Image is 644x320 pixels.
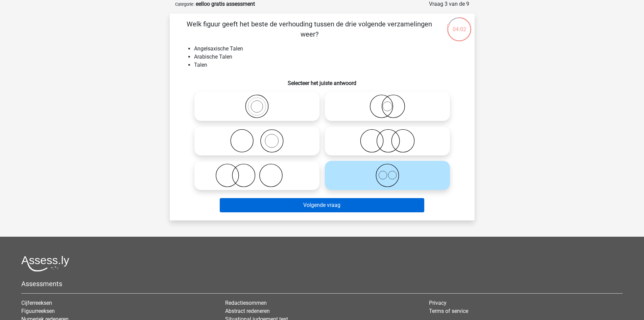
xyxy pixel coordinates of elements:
[225,300,267,306] a: Redactiesommen
[175,2,194,7] small: Categorie:
[21,308,55,314] a: Figuurreeksen
[429,308,468,314] a: Terms of service
[181,19,438,39] p: Welk figuur geeft het beste de verhouding tussen de drie volgende verzamelingen weer?
[429,300,447,306] a: Privacy
[220,198,424,212] button: Volgende vraag
[181,74,464,86] h6: Selecteer het juiste antwoord
[21,300,52,306] a: Cijferreeksen
[21,280,623,288] h5: Assessments
[194,61,464,69] li: Talen
[21,256,69,272] img: Assessly logo
[194,45,464,53] li: Angelsaxische Talen
[225,308,270,314] a: Abstract redeneren
[447,17,472,34] div: 04:02
[194,53,464,61] li: Arabische Talen
[196,1,255,7] strong: eelloo gratis assessment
